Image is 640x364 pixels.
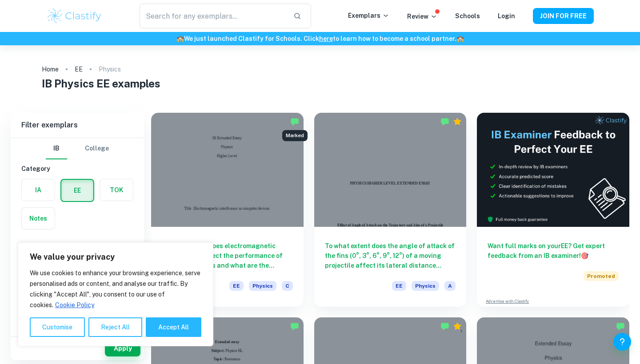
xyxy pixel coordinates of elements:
div: Premium [453,322,462,331]
button: Customise [30,317,85,337]
p: Review [407,12,437,21]
span: C [282,281,293,291]
h6: Subject [21,240,133,250]
button: IA [22,179,55,201]
a: Cookie Policy [55,301,95,309]
img: Marked [290,322,299,331]
img: Thumbnail [477,113,629,227]
button: Apply [105,340,140,356]
div: Premium [453,117,462,126]
h6: We just launched Clastify for Schools. Click to learn how to become a school partner. [2,34,638,44]
button: Accept All [146,317,201,337]
a: Schools [455,12,480,20]
a: EE [75,63,83,75]
h6: To what extent does electromagnetic interference affect the performance of computer devices and w... [162,241,293,270]
button: EE [61,180,93,201]
p: We value your privacy [30,252,201,262]
a: Login [498,12,515,20]
h6: Want full marks on your EE ? Get expert feedback from an IB examiner! [488,241,619,261]
div: Filter type choice [46,138,109,159]
span: Promoted [584,271,619,281]
button: TOK [100,179,133,201]
div: We value your privacy [18,242,213,346]
span: EE [392,281,406,291]
button: College [85,138,109,159]
div: Marked [282,130,308,141]
p: Exemplars [348,11,389,20]
h6: Category [21,164,133,174]
p: Physics [99,64,121,74]
span: Physics [249,281,276,291]
h6: To what extent does the angle of attack of the fins (0°, 3°, 6°, 9°, 12°) of a moving projectile ... [325,241,456,270]
button: IB [46,138,67,159]
span: EE [229,281,244,291]
img: Marked [290,117,299,126]
span: 🏫 [456,35,464,42]
button: Reject All [88,317,142,337]
img: Marked [440,322,449,331]
a: To what extent does electromagnetic interference affect the performance of computer devices and w... [151,113,304,307]
a: Advertise with Clastify [486,298,529,305]
button: Notes [22,208,55,229]
button: Help and Feedback [613,333,631,351]
a: here [319,35,333,42]
span: A [444,281,456,291]
p: We use cookies to enhance your browsing experience, serve personalised ads or content, and analys... [30,268,201,310]
span: 🎯 [581,252,588,259]
a: Want full marks on yourEE? Get expert feedback from an IB examiner!PromotedAdvertise with Clastify [477,113,629,307]
img: Clastify logo [46,7,103,25]
span: Physics [412,281,439,291]
span: 🏫 [176,35,184,42]
a: To what extent does the angle of attack of the fins (0°, 3°, 6°, 9°, 12°) of a moving projectile ... [314,113,467,307]
button: JOIN FOR FREE [533,8,594,24]
h6: Filter exemplars [11,113,144,138]
img: Marked [616,322,625,331]
h1: IB Physics EE examples [42,75,599,91]
img: Marked [440,117,449,126]
a: Home [42,63,59,75]
input: Search for any exemplars... [140,4,286,28]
